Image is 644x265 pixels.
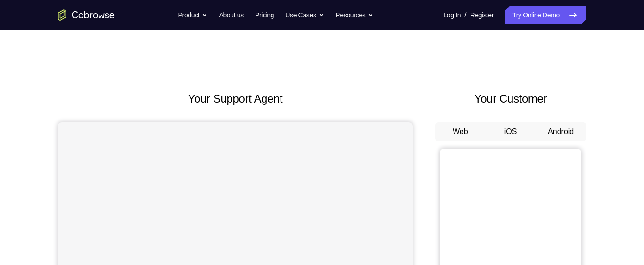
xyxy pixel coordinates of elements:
button: Use Cases [285,6,324,24]
button: Android [536,122,586,141]
h2: Your Customer [435,90,586,107]
button: Resources [336,6,374,24]
a: Pricing [255,6,274,24]
a: Log In [443,6,461,24]
h2: Your Support Agent [58,90,413,107]
span: / [464,9,466,21]
button: iOS [486,122,536,141]
a: Go to the home page [58,9,115,21]
button: Web [435,122,486,141]
a: Try Online Demo [505,6,586,24]
a: Register [471,6,494,24]
a: About us [219,6,243,24]
button: Product [178,6,208,24]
